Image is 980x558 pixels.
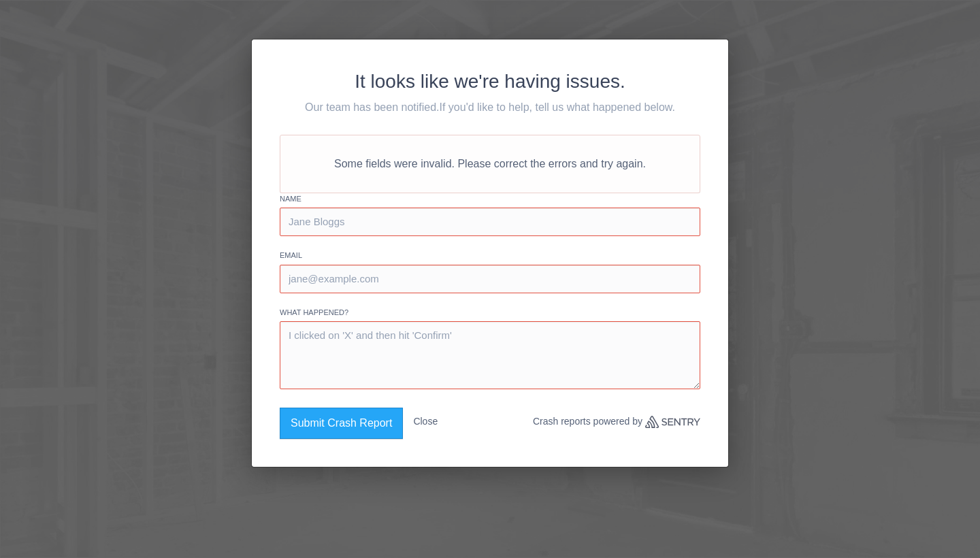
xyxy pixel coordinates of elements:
[280,307,700,318] label: What happened?
[280,250,700,261] label: Email
[280,265,700,293] input: jane@example.com
[280,99,700,116] p: Our team has been notified.
[280,67,700,96] h2: It looks like we're having issues.
[280,208,700,236] input: Jane Bloggs
[533,408,700,436] p: Crash reports powered by
[280,408,403,439] button: Submit Crash Report
[280,193,700,205] label: Name
[645,416,700,428] a: Sentry
[413,408,438,436] button: Close
[280,135,700,193] p: Some fields were invalid. Please correct the errors and try again.
[440,101,675,113] span: If you'd like to help, tell us what happened below.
